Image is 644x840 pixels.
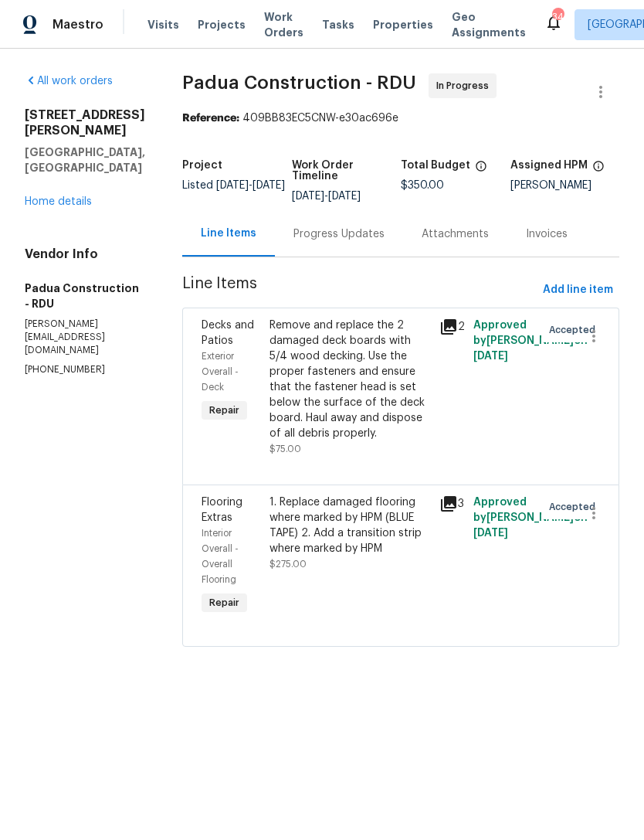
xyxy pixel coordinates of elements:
span: Listed [182,180,285,191]
span: [DATE] [473,528,508,539]
b: Reference: [182,113,239,124]
span: Properties [373,17,433,32]
p: [PHONE_NUMBER] [25,363,145,376]
div: Remove and replace the 2 damaged deck boards with 5/4 wood decking. Use the proper fasteners and ... [269,318,430,441]
span: $75.00 [269,444,301,454]
span: [DATE] [292,191,324,202]
span: Exterior Overall - Deck [202,352,239,392]
span: Flooring Extras [202,497,242,523]
div: 2 [439,318,464,336]
span: Work Orders [264,9,303,40]
h5: Total Budget [401,160,470,171]
div: Invoices [526,226,568,242]
h4: Vendor Info [25,247,145,262]
span: Accepted [549,322,602,338]
div: 1. Replace damaged flooring where marked by HPM (BLUE TAPE) 2. Add a transition strip where marke... [269,495,430,556]
span: Line Items [182,276,537,304]
span: Padua Construction - RDU [182,73,416,92]
div: [PERSON_NAME] [510,180,620,191]
span: - [216,180,285,191]
span: [DATE] [473,351,508,362]
h5: Work Order Timeline [292,160,402,182]
span: In Progress [436,78,495,94]
span: The total cost of line items that have been proposed by Opendoor. This sum includes line items th... [475,160,487,180]
button: Add line item [537,276,619,304]
a: All work orders [25,76,113,87]
span: Geo Assignments [452,9,526,40]
span: Approved by [PERSON_NAME] on [473,497,588,539]
div: 409BB83EC5CNW-e30ac696e [182,111,619,126]
span: $350.00 [401,180,444,191]
h5: Assigned HPM [510,160,588,171]
span: Maestro [53,17,103,32]
span: Accepted [549,499,602,515]
h5: [GEOGRAPHIC_DATA], [GEOGRAPHIC_DATA] [25,145,145,175]
h5: Padua Construction - RDU [25,281,145,311]
span: $275.00 [269,559,307,569]
span: Add line item [543,281,613,300]
div: 3 [439,495,464,513]
div: Line Items [201,226,256,241]
span: Projects [198,17,246,32]
span: [DATE] [328,191,361,202]
span: Tasks [322,19,354,30]
div: Progress Updates [293,226,385,242]
span: - [292,191,361,202]
span: [DATE] [216,180,249,191]
span: Repair [203,403,246,418]
span: [DATE] [253,180,285,191]
span: The hpm assigned to this work order. [592,160,605,180]
h5: Project [182,160,222,171]
span: Visits [147,17,179,32]
h2: [STREET_ADDRESS][PERSON_NAME] [25,107,145,138]
span: Repair [203,595,246,610]
div: Attachments [422,226,489,242]
div: 34 [552,9,563,25]
span: Interior Overall - Overall Flooring [202,529,239,584]
p: [PERSON_NAME][EMAIL_ADDRESS][DOMAIN_NAME] [25,318,145,357]
span: Decks and Patios [202,320,254,346]
a: Home details [25,196,92,207]
span: Approved by [PERSON_NAME] on [473,320,588,362]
